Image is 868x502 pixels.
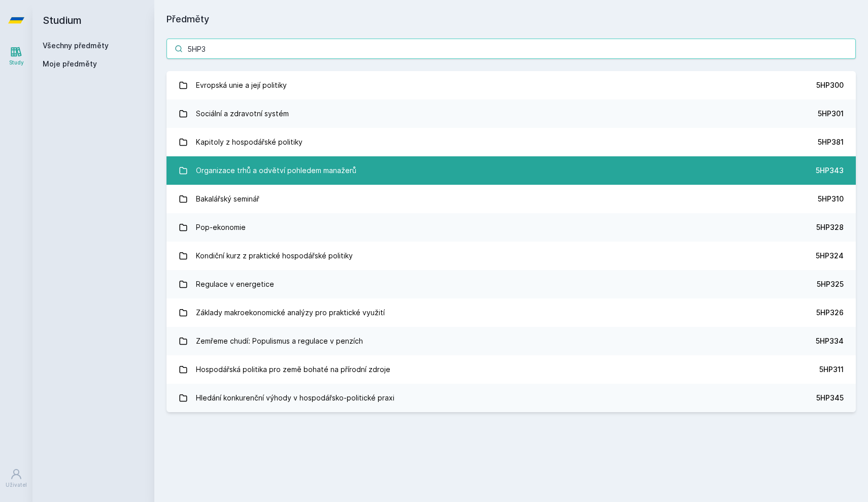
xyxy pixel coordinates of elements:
[196,104,289,124] div: Sociální a zdravotní systém
[43,59,97,69] span: Moje předměty
[816,222,844,232] div: 5HP328
[166,39,856,59] input: Název nebo ident předmětu…
[196,132,303,152] div: Kapitoly z hospodářské politiky
[196,388,394,408] div: Hledání konkurenční výhody v hospodářsko-politické praxi
[196,246,353,266] div: Kondiční kurz z praktické hospodářské politiky
[166,213,856,242] a: Pop-ekonomie 5HP328
[819,364,844,375] div: 5HP311
[9,59,24,66] div: Study
[166,12,856,26] h1: Předměty
[166,242,856,270] a: Kondiční kurz z praktické hospodářské politiky 5HP324
[166,71,856,99] a: Evropská unie a její politiky 5HP300
[166,185,856,213] a: Bakalářský seminář 5HP310
[43,41,109,50] a: Všechny předměty
[816,308,844,318] div: 5HP326
[166,355,856,384] a: Hospodářská politika pro země bohaté na přírodní zdroje 5HP311
[196,75,287,95] div: Evropská unie a její politiky
[166,298,856,327] a: Základy makroekonomické analýzy pro praktické využití 5HP326
[166,384,856,412] a: Hledání konkurenční výhody v hospodářsko-politické praxi 5HP345
[816,336,844,346] div: 5HP334
[2,463,30,494] a: Uživatel
[196,359,390,380] div: Hospodářská politika pro země bohaté na přírodní zdroje
[816,251,844,261] div: 5HP324
[816,393,844,403] div: 5HP345
[166,327,856,355] a: Zemřeme chudí: Populismus a regulace v penzích 5HP334
[816,165,844,176] div: 5HP343
[816,80,844,90] div: 5HP300
[818,194,844,204] div: 5HP310
[196,160,356,181] div: Organizace trhů a odvětví pohledem manažerů
[196,331,363,351] div: Zemřeme chudí: Populismus a regulace v penzích
[166,270,856,298] a: Regulace v energetice 5HP325
[196,303,385,323] div: Základy makroekonomické analýzy pro praktické využití
[2,41,30,72] a: Study
[166,128,856,156] a: Kapitoly z hospodářské politiky 5HP381
[196,217,246,238] div: Pop-ekonomie
[818,109,844,119] div: 5HP301
[196,189,259,209] div: Bakalářský seminář
[166,156,856,185] a: Organizace trhů a odvětví pohledem manažerů 5HP343
[818,137,844,147] div: 5HP381
[6,481,27,489] div: Uživatel
[166,99,856,128] a: Sociální a zdravotní systém 5HP301
[196,274,274,294] div: Regulace v energetice
[817,279,844,289] div: 5HP325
